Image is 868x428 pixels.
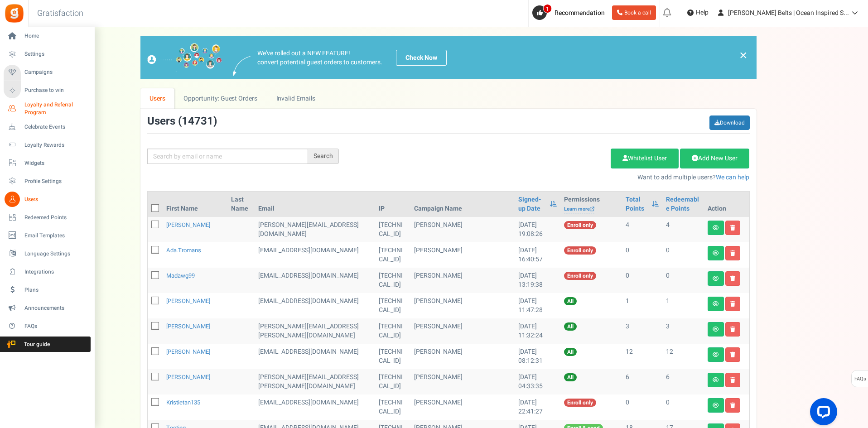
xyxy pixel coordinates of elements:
[4,228,91,243] a: Email Templates
[255,268,375,293] td: General
[713,276,719,281] i: View details
[515,318,561,344] td: [DATE] 11:32:24
[612,5,656,20] a: Book a call
[163,192,228,217] th: First Name
[515,242,561,268] td: [DATE] 16:40:57
[24,196,88,203] span: Users
[4,282,91,298] a: Plans
[308,149,339,164] div: Search
[166,271,195,280] a: madawg99
[662,318,704,344] td: 3
[555,8,605,18] span: Recommendation
[854,370,866,388] span: FAQs
[611,149,679,168] a: Whitelist User
[564,206,594,213] a: Learn more
[730,225,735,231] i: Delete user
[713,225,719,231] i: View details
[24,178,88,185] span: Profile Settings
[4,101,91,116] a: Loyalty and Referral Program
[622,344,662,369] td: 12
[4,137,91,153] a: Loyalty Rewards
[233,56,251,76] img: images
[730,352,735,357] i: Delete user
[375,318,410,344] td: [TECHNICAL_ID]
[4,3,24,24] img: Gratisfaction
[515,369,561,394] td: [DATE] 04:33:35
[375,217,410,242] td: [TECHNICAL_ID]
[518,195,545,213] a: Signed-up Date
[532,5,608,20] a: 1 Recommendation
[730,403,735,408] i: Delete user
[662,293,704,318] td: 1
[4,47,91,62] a: Settings
[4,155,91,171] a: Widgets
[622,293,662,318] td: 1
[375,242,410,268] td: [TECHNICAL_ID]
[255,344,375,369] td: [EMAIL_ADDRESS][DOMAIN_NAME]
[410,344,515,369] td: [PERSON_NAME]
[680,149,749,168] a: Add New User
[352,173,750,182] p: Want to add multiple users?
[4,83,91,98] a: Purchase to win
[662,242,704,268] td: 0
[24,32,88,40] span: Home
[182,113,213,129] span: 14731
[24,268,88,276] span: Integrations
[166,221,210,229] a: [PERSON_NAME]
[662,344,704,369] td: 12
[666,195,700,213] a: Redeemable Points
[4,246,91,261] a: Language Settings
[375,369,410,394] td: [TECHNICAL_ID]
[713,377,719,383] i: View details
[410,242,515,268] td: [PERSON_NAME]
[410,217,515,242] td: [PERSON_NAME]
[739,50,747,61] a: ×
[622,369,662,394] td: 6
[267,88,324,109] a: Invalid Emails
[24,304,88,312] span: Announcements
[255,217,375,242] td: General
[4,29,91,44] a: Home
[730,301,735,307] i: Delete user
[255,293,375,318] td: [EMAIL_ADDRESS][DOMAIN_NAME]
[4,264,91,279] a: Integrations
[24,87,88,94] span: Purchase to win
[24,159,88,167] span: Widgets
[716,173,749,182] a: We can help
[543,4,552,13] span: 1
[713,352,719,357] i: View details
[694,8,709,17] span: Help
[4,210,91,225] a: Redeemed Points
[227,192,255,217] th: Last Name
[410,394,515,420] td: [PERSON_NAME]
[24,101,91,116] span: Loyalty and Referral Program
[147,115,217,127] h3: Users ( )
[375,268,410,293] td: [TECHNICAL_ID]
[147,149,308,164] input: Search by email or name
[730,327,735,332] i: Delete user
[622,318,662,344] td: 3
[515,344,561,369] td: [DATE] 08:12:31
[410,268,515,293] td: [PERSON_NAME]
[713,403,719,408] i: View details
[662,268,704,293] td: 0
[728,8,849,18] span: [PERSON_NAME] Belts | Ocean Inspired S...
[626,195,647,213] a: Total Points
[4,341,68,348] span: Tour guide
[24,322,88,330] span: FAQs
[166,347,210,356] a: [PERSON_NAME]
[166,373,210,381] a: [PERSON_NAME]
[255,192,375,217] th: Email
[622,268,662,293] td: 0
[375,192,410,217] th: IP
[4,318,91,334] a: FAQs
[166,297,210,305] a: [PERSON_NAME]
[564,322,577,331] span: All
[564,297,577,305] span: All
[24,232,88,240] span: Email Templates
[4,119,91,135] a: Celebrate Events
[4,173,91,189] a: Profile Settings
[166,322,210,331] a: [PERSON_NAME]
[140,88,175,109] a: Users
[24,141,88,149] span: Loyalty Rewards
